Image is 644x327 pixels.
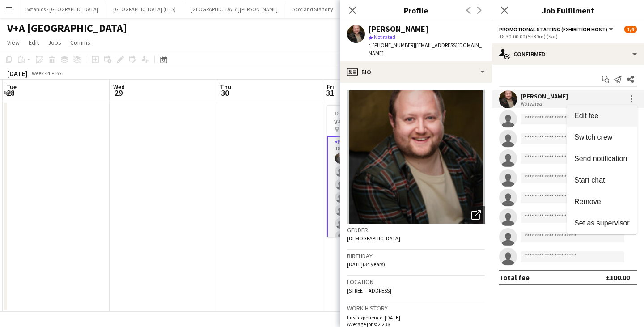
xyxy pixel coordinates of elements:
[567,212,637,234] button: Set as supervisor
[574,176,605,184] span: Start chat
[574,155,627,162] span: Send notification
[574,219,630,227] span: Set as supervisor
[574,112,598,119] span: Edit fee
[574,198,601,205] span: Remove
[567,105,637,127] button: Edit fee
[567,127,637,148] button: Switch crew
[574,133,612,141] span: Switch crew
[567,170,637,191] button: Start chat
[567,148,637,170] button: Send notification
[567,191,637,212] button: Remove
